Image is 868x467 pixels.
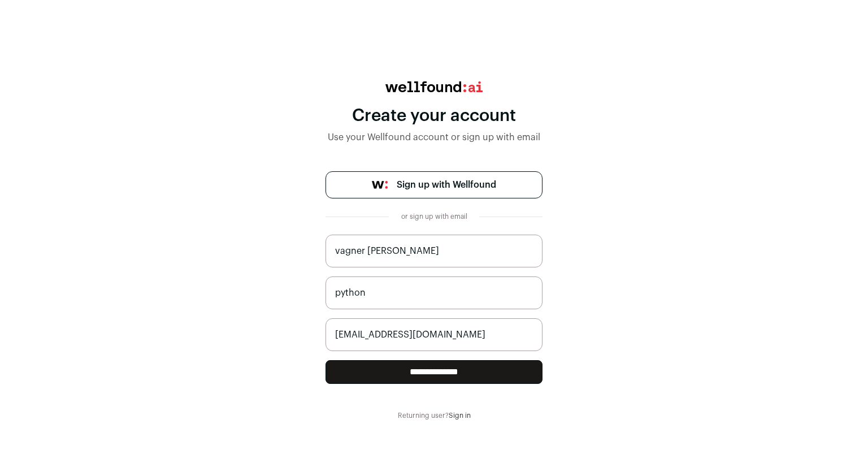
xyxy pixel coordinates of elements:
input: Job Title (i.e. CEO, Recruiter) [325,276,542,309]
a: Sign in [449,412,471,419]
div: Returning user? [325,411,542,420]
input: name@work-email.com [325,318,542,351]
div: Use your Wellfound account or sign up with email [325,131,542,144]
img: wellfound-symbol-flush-black-fb3c872781a75f747ccb3a119075da62bfe97bd399995f84a933054e44a575c4.png [372,181,388,189]
img: wellfound:ai [385,81,483,92]
span: Sign up with Wellfound [397,178,496,192]
div: or sign up with email [398,212,470,221]
a: Sign up with Wellfound [325,171,542,198]
div: Create your account [325,106,542,126]
input: Jane Smith [325,235,542,267]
